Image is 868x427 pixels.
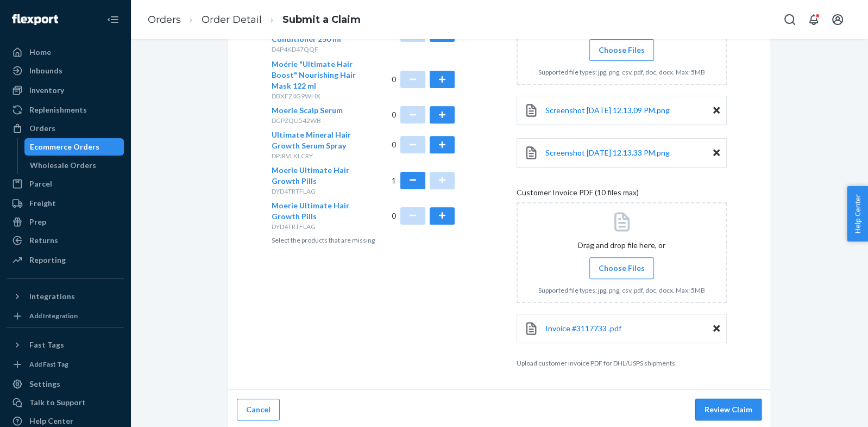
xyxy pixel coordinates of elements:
div: 1 [392,165,455,196]
p: DBXFZ4G9WHX [272,91,363,101]
p: Select the products that are missing [272,236,455,245]
span: Choose Files [599,263,645,274]
span: Moerie Ultimate Hair Growth Pills [272,165,349,185]
a: Inventory [7,82,124,99]
span: Screenshot [DATE] 12.13.09 PM.png [545,106,670,115]
button: Close Navigation [102,9,124,30]
button: Review Claim [695,399,762,420]
button: Cancel [237,399,280,420]
a: Orders [148,14,181,26]
div: Home [29,47,51,58]
div: Talk to Support [29,397,86,408]
span: Invoice #3117733 .pdf [545,324,621,333]
button: Open account menu [827,9,848,30]
button: Integrations [7,288,124,305]
a: Parcel [7,175,124,193]
a: Orders [7,120,124,137]
p: DPJRVLKLCRY [272,151,363,160]
div: 0 [392,129,455,160]
a: Returns [7,232,124,249]
button: Open notifications [803,9,825,30]
p: Upload customer invoice PDF for DHL/USPS shipments [517,358,727,368]
a: Replenishments [7,101,124,119]
div: Prep [29,216,46,227]
div: Fast Tags [29,339,64,350]
a: Invoice #3117733 .pdf [545,323,621,334]
div: Returns [29,235,58,246]
div: Integrations [29,291,75,302]
a: Wholesale Orders [24,157,124,174]
div: Wholesale Orders [30,160,96,171]
a: Freight [7,195,124,212]
div: 0 [392,105,455,125]
a: Prep [7,213,124,231]
div: Orders [29,123,55,134]
div: Settings [29,379,60,389]
span: Screenshot [DATE] 12.13.33 PM.png [545,148,670,157]
p: DYD4TRTFLAG [272,222,363,231]
a: Settings [7,375,124,393]
div: Inbounds [29,65,62,76]
div: Reporting [29,255,66,265]
a: Order Detail [202,14,262,26]
ol: breadcrumbs [139,4,369,36]
span: Ultimate Mineral Hair Growth Serum Spray [272,130,351,150]
span: Customer Invoice PDF (10 files max) [517,187,639,202]
a: Inbounds [7,62,124,79]
div: Add Fast Tag [29,360,68,369]
span: Moerie Ultimate Hair Growth Pills [272,201,349,221]
div: Add Integration [29,311,78,320]
a: Add Integration [7,310,124,323]
a: Reporting [7,251,124,269]
a: Ecommerce Orders [24,138,124,156]
button: Help Center [847,186,868,242]
div: Help Center [29,416,73,426]
div: Freight [29,198,56,209]
p: D4P4KD47QQF [272,45,363,54]
span: Moérie "Ultimate Hair Boost" Nourishing Hair Mask 122 ml [272,59,356,90]
a: Add Fast Tag [7,358,124,371]
img: Flexport logo [12,14,58,25]
div: Ecommerce Orders [30,141,99,152]
a: Screenshot [DATE] 12.13.33 PM.png [545,147,670,158]
span: Moerie Scalp Serum [272,106,343,115]
div: 0 [392,200,455,231]
p: DYD4TRTFLAG [272,187,363,196]
p: DGPZQU542WB [272,116,363,125]
a: Screenshot [DATE] 12.13.09 PM.png [545,105,670,116]
a: Home [7,44,124,61]
div: Replenishments [29,104,87,115]
div: 0 [392,59,455,101]
button: Open Search Box [779,9,801,30]
a: Submit a Claim [282,14,361,26]
div: Inventory [29,85,64,96]
button: Fast Tags [7,336,124,354]
div: Parcel [29,178,52,189]
span: Choose Files [599,45,645,55]
a: Talk to Support [7,394,124,411]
